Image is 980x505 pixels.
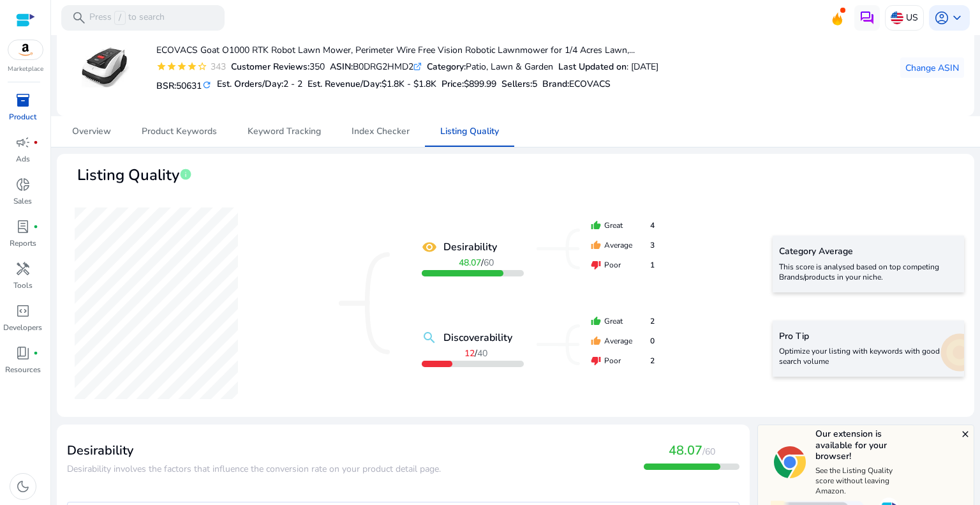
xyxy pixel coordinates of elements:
[13,280,33,291] p: Tools
[3,322,42,333] p: Developers
[464,347,487,359] span: /
[114,11,126,25] span: /
[197,61,207,72] mat-icon: star_border
[591,220,601,230] mat-icon: thumb_up
[248,127,321,136] span: Keyword Tracking
[231,60,325,73] div: 350
[9,111,36,123] p: Product
[8,40,43,59] img: amazon.svg
[330,60,422,73] div: B0DRG2HMD2
[779,331,958,342] h5: Pro Tip
[156,45,658,56] h4: ECOVACS Goat O1000 RTK Robot Lawn Mower, Perimeter Wire Free Vision Robotic Lawnmower for 1/4 Acr...
[440,127,499,136] span: Listing Quality
[569,78,611,90] span: ECOVACS
[650,315,655,327] span: 2
[774,446,806,478] img: chrome-logo.svg
[542,79,611,90] h5: :
[15,261,31,276] span: handyman
[591,259,655,271] div: Poor
[422,330,437,345] mat-icon: search
[5,364,41,375] p: Resources
[650,259,655,271] span: 1
[591,356,601,366] mat-icon: thumb_down
[177,61,187,72] mat-icon: star
[8,64,43,74] p: Marketplace
[142,127,217,136] span: Product Keywords
[15,303,31,319] span: code_blocks
[330,61,353,73] b: ASIN:
[442,79,496,90] h5: Price:
[352,127,410,136] span: Index Checker
[67,443,441,458] h3: Desirability
[443,330,512,345] b: Discoverability
[156,78,212,92] h5: BSR:
[10,237,36,249] p: Reports
[591,316,601,326] mat-icon: thumb_up
[501,79,537,90] h5: Sellers:
[542,78,567,90] span: Brand
[591,239,655,251] div: Average
[815,465,902,496] p: See the Listing Quality score without leaving Amazon.
[443,239,497,255] b: Desirability
[891,11,903,24] img: us.svg
[459,257,494,269] span: /
[382,78,436,90] span: $1.8K - $1.8K
[779,262,958,282] p: This score is analysed based on top competing Brands/products in your niche.
[15,177,31,192] span: donut_small
[815,428,902,462] h5: Our extension is available for your browser!
[33,350,38,356] span: fiber_manual_record
[591,336,601,346] mat-icon: thumb_up
[558,60,658,73] div: : [DATE]
[231,61,309,73] b: Customer Reviews:
[33,140,38,145] span: fiber_manual_record
[650,355,655,366] span: 2
[591,335,655,347] div: Average
[308,79,436,90] h5: Est. Revenue/Day:
[459,257,481,269] b: 48.07
[422,239,437,255] mat-icon: remove_red_eye
[176,80,202,92] span: 50631
[427,61,466,73] b: Category:
[67,463,441,475] span: Desirability involves the factors that influence the conversion rate on your product detail page.
[779,346,958,366] p: Optimize your listing with keywords with good search volume
[532,78,537,90] span: 5
[960,429,970,439] mat-icon: close
[71,10,87,26] span: search
[187,61,197,72] mat-icon: star
[167,61,177,72] mat-icon: star
[900,57,964,78] button: Change ASIN
[949,10,965,26] span: keyboard_arrow_down
[905,61,959,75] span: Change ASIN
[33,224,38,229] span: fiber_manual_record
[464,78,496,90] span: $899.99
[779,246,958,257] h5: Category Average
[13,195,32,207] p: Sales
[15,345,31,361] span: book_4
[591,260,601,270] mat-icon: thumb_down
[77,164,179,186] span: Listing Quality
[15,479,31,494] span: dark_mode
[591,220,655,231] div: Great
[15,93,31,108] span: inventory_2
[464,347,475,359] b: 12
[283,78,302,90] span: 2 - 2
[702,446,715,458] span: /60
[156,61,167,72] mat-icon: star
[202,79,212,91] mat-icon: refresh
[558,61,627,73] b: Last Updated on
[669,442,702,459] span: 48.07
[906,6,918,29] p: US
[15,135,31,150] span: campaign
[591,240,601,250] mat-icon: thumb_up
[650,335,655,347] span: 0
[16,153,30,165] p: Ads
[207,60,226,73] div: 343
[82,44,130,92] img: 31tmOKOs0VL._AC_US100_.jpg
[179,168,192,181] span: info
[89,11,165,25] p: Press to search
[934,10,949,26] span: account_circle
[427,60,553,73] div: Patio, Lawn & Garden
[15,219,31,234] span: lab_profile
[72,127,111,136] span: Overview
[484,257,494,269] span: 60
